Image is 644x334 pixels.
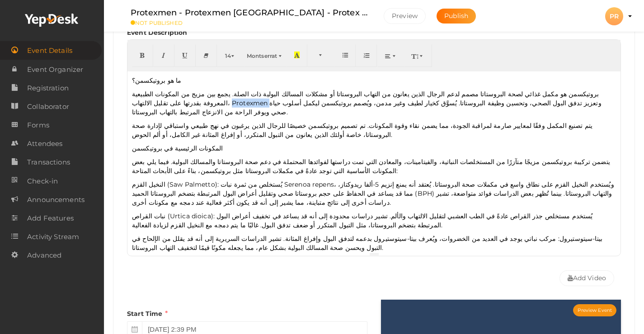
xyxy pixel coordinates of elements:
[27,228,79,246] span: Activity Stream
[131,6,370,19] label: Protexmen - Protexmen [GEOGRAPHIC_DATA] - Protex Men [GEOGRAPHIC_DATA]
[247,52,277,59] span: Montserrat
[27,135,62,153] span: Attendees
[225,52,231,59] span: 14
[27,153,70,171] span: Transactions
[131,19,370,26] small: NOT PUBLISHED
[127,28,187,37] label: Event Description
[605,12,623,20] profile-pic: PR
[27,191,85,209] span: Announcements
[217,44,244,67] button: 14
[127,309,168,319] label: Start Time
[444,12,468,20] span: Publish
[27,79,69,97] span: Registration
[27,98,69,116] span: Collaborator
[27,172,58,190] span: Check-in
[132,157,616,175] p: يتضمن تركيبة بروتيكسمن مزيجًا متآزرًا من المستخلصات النباتية، والفيتامينات، والمعادن التي تمت درا...
[244,44,287,67] button: Montserrat
[27,209,74,227] span: Add Features
[132,76,616,85] p: ما هو بروتيكسمن؟
[27,116,49,134] span: Forms
[132,180,616,207] p: النخيل القزم (Saw Palmetto): يُستخلص من ثمرة نبات Serenoa repens، ويُستخدم النخيل القزم على نطاق ...
[132,144,616,153] p: المكونات الرئيسية في بروتيكسمن
[573,304,616,316] button: Preview Event
[132,89,616,117] p: بروتيكسمن هو مكمل غذائي لصحة البروستاتا مصمم لدعم الرجال الذين يعانون من التهاب البروستاتا أو مشك...
[384,8,426,24] button: Preview
[132,212,616,230] p: نبات القراص (Urtica dioica): يُستخدم مستخلص جذر القراص عادةً في الطب العشبي لتقليل الالتهاب والأل...
[27,61,83,79] span: Event Organizer
[605,7,623,25] div: PR
[27,246,61,264] span: Advanced
[559,270,614,286] button: Add Video
[132,234,616,252] p: بيتا-سيتوستيرول: مركب نباتي يوجد في العديد من الخضروات، ويُعرف بيتا-سيتوستيرول بدعمه لتدفق البول ...
[132,121,616,139] p: يتم تصنيع المكمل وفقًا لمعايير صارمة لمراقبة الجودة، مما يضمن نقاء وقوة المكونات. تم تصميم بروتيك...
[27,42,72,60] span: Event Details
[437,9,476,24] button: Publish
[602,7,626,26] button: PR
